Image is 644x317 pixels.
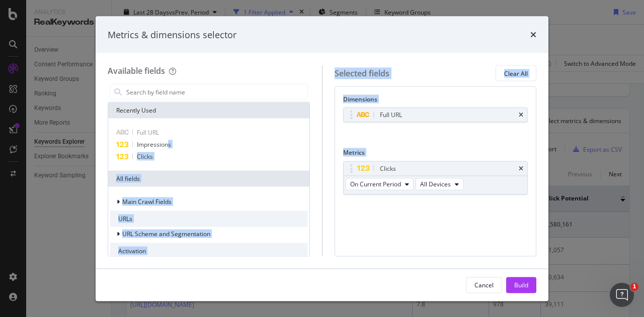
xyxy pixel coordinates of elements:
span: URL Scheme and Segmentation [122,230,210,238]
div: Available fields [108,65,165,76]
button: All Devices [416,178,463,190]
button: Build [506,277,536,293]
div: ClickstimesOn Current PeriodAll Devices [343,161,528,194]
div: Full URLtimes [343,108,528,123]
input: Search by field name [125,84,307,99]
div: times [519,165,523,171]
div: Full URL [380,110,402,120]
div: times [530,28,536,41]
div: All fields [108,171,309,187]
span: Main Crawl Fields [122,197,172,206]
button: Cancel [466,277,502,293]
div: Activation [110,243,307,259]
div: Recently Used [108,102,309,119]
span: Clicks [137,152,153,161]
div: modal [96,16,548,301]
button: Clear All [496,65,536,81]
div: Dimensions [343,95,528,108]
div: Build [514,280,528,289]
span: All Devices [420,180,451,188]
button: On Current Period [346,178,414,190]
div: times [519,112,523,118]
span: Impressions [137,140,171,149]
div: Cancel [474,280,494,289]
div: Clear All [504,69,528,77]
span: 1 [630,283,638,291]
div: Metrics [343,148,528,161]
div: URLs [110,211,307,227]
div: Clicks [380,163,396,173]
iframe: Intercom live chat [610,283,634,307]
div: Metrics & dimensions selector [108,28,236,41]
span: On Current Period [350,180,401,188]
div: Selected fields [335,67,389,79]
span: Full URL [137,128,159,137]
